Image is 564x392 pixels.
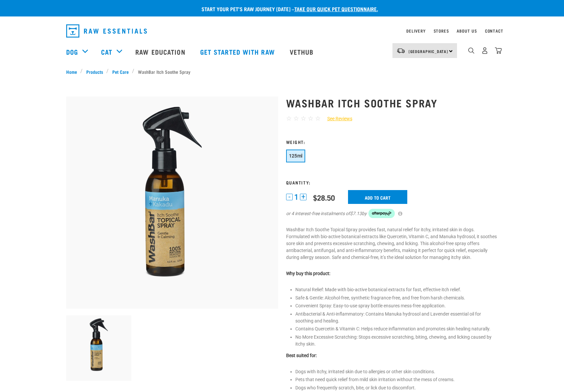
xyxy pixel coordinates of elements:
[283,39,322,65] a: Vethub
[109,68,132,75] a: Pet Care
[300,194,307,200] button: +
[295,286,498,293] li: Natural Relief: Made with bio-active botanical extracts for fast, effective itch relief.
[66,47,78,57] a: Dog
[481,47,488,54] img: user.png
[101,47,112,57] a: Cat
[289,153,303,158] span: 125ml
[286,139,498,144] h3: Weight:
[61,22,503,40] nav: dropdown navigation
[66,68,81,75] a: Home
[295,311,498,324] li: Antibacterial & Anti-inflammatory: Contains Manuka hydrosol and Lavender essential oil for soothi...
[434,30,449,32] a: Stores
[286,209,498,218] div: or 4 interest-free instalments of by
[485,30,503,32] a: Contact
[294,194,298,201] span: 1
[301,115,306,122] span: ☆
[321,115,352,122] a: See Reviews
[295,368,498,375] li: Dogs with itchy, irritated skin due to allergies or other skin conditions.
[129,39,193,65] a: Raw Education
[348,190,407,204] input: Add to cart
[286,194,293,200] button: -
[295,294,498,301] li: Safe & Gentle: Alcohol-free, synthetic fragrance-free, and free from harsh chemicals.
[286,97,498,109] h1: WashBar Itch Soothe Spray
[406,30,425,32] a: Delivery
[313,193,335,202] div: $28.50
[286,180,498,185] h3: Quantity:
[66,24,147,38] img: Raw Essentials Logo
[66,97,278,309] img: Wash Bar Itch Soothe Topical Spray
[295,376,498,383] li: Pets that need quick relief from mild skin irritation without the mess of creams.
[286,353,317,358] strong: Best suited for:
[295,325,498,332] li: Contains Quercetin & Vitamin C: Helps reduce inflammation and promotes skin healing naturally.
[368,209,395,218] img: Afterpay
[286,271,330,276] strong: Why buy this product:
[295,334,498,348] li: No More Excessive Scratching: Stops excessive scratching, biting, chewing, and licking caused by ...
[396,48,405,54] img: van-moving.png
[315,115,321,122] span: ☆
[286,115,292,122] span: ☆
[286,150,306,162] button: 125ml
[294,7,378,10] a: take our quick pet questionnaire.
[468,47,474,54] img: home-icon-1@2x.png
[457,30,477,32] a: About Us
[295,302,498,309] li: Convenient Spray: Easy-to-use spray bottle ensures mess-free application.
[308,115,313,122] span: ☆
[66,68,498,75] nav: breadcrumbs
[66,315,132,381] img: Wash Bar Itch Soothe Topical Spray
[295,384,498,391] li: Dogs who frequently scratch, bite, or lick due to discomfort.
[293,115,299,122] span: ☆
[83,68,106,75] a: Products
[350,210,362,217] span: $7.13
[194,39,283,65] a: Get started with Raw
[495,47,502,54] img: home-icon@2x.png
[409,50,448,52] span: [GEOGRAPHIC_DATA]
[286,226,498,261] p: WashBar Itch Soothe Topical Spray provides fast, natural relief for itchy, irritated skin in dogs...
